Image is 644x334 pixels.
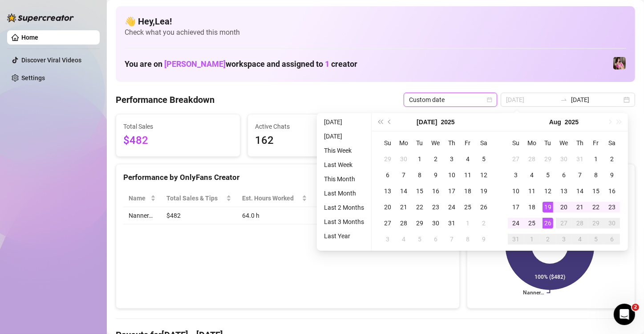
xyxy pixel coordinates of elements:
[614,304,635,325] iframe: Intercom live chat
[462,170,473,180] div: 11
[460,199,476,215] td: 2025-07-25
[462,186,473,196] div: 18
[556,151,572,167] td: 2025-07-30
[478,170,489,180] div: 12
[320,188,368,199] li: Last Month
[129,193,149,203] span: Name
[396,215,412,231] td: 2025-07-28
[414,186,425,196] div: 15
[556,199,572,215] td: 2025-08-20
[412,183,428,199] td: 2025-07-15
[375,113,385,131] button: Last year (Control + left)
[412,135,428,151] th: Tu
[510,218,521,228] div: 24
[560,96,567,103] span: to
[462,154,473,164] div: 4
[380,183,396,199] td: 2025-07-13
[325,59,329,69] span: 1
[607,234,617,244] div: 6
[510,186,521,196] div: 10
[575,170,585,180] div: 7
[446,218,457,228] div: 31
[444,231,460,247] td: 2025-08-07
[320,159,368,170] li: Last Week
[508,135,524,151] th: Su
[607,154,617,164] div: 2
[588,135,604,151] th: Fr
[398,234,409,244] div: 4
[487,97,492,102] span: calendar
[396,151,412,167] td: 2025-06-30
[478,202,489,212] div: 26
[444,167,460,183] td: 2025-07-10
[476,135,492,151] th: Sa
[7,13,74,22] img: logo-BBDzfeDw.svg
[510,234,521,244] div: 31
[409,93,492,106] span: Custom date
[476,167,492,183] td: 2025-07-12
[508,167,524,183] td: 2025-08-03
[556,183,572,199] td: 2025-08-13
[524,215,540,231] td: 2025-08-25
[523,290,544,296] text: Nanner…
[123,122,233,131] span: Total Sales
[591,202,601,212] div: 22
[510,202,521,212] div: 17
[559,186,569,196] div: 13
[382,186,393,196] div: 13
[446,234,457,244] div: 7
[556,135,572,151] th: We
[476,199,492,215] td: 2025-07-26
[478,154,489,164] div: 5
[543,234,553,244] div: 2
[575,154,585,164] div: 31
[446,154,457,164] div: 3
[560,96,567,103] span: swap-right
[320,202,368,213] li: Last 2 Months
[588,151,604,167] td: 2025-08-01
[444,151,460,167] td: 2025-07-03
[382,154,393,164] div: 29
[255,132,365,149] span: 162
[428,167,444,183] td: 2025-07-09
[527,234,537,244] div: 1
[460,231,476,247] td: 2025-08-08
[460,151,476,167] td: 2025-07-04
[460,183,476,199] td: 2025-07-18
[510,170,521,180] div: 3
[161,190,236,207] th: Total Sales & Tips
[478,186,489,196] div: 19
[398,170,409,180] div: 7
[604,215,620,231] td: 2025-08-30
[559,218,569,228] div: 27
[430,186,441,196] div: 16
[575,186,585,196] div: 14
[572,199,588,215] td: 2025-08-21
[478,234,489,244] div: 9
[559,202,569,212] div: 20
[540,199,556,215] td: 2025-08-19
[21,57,81,64] a: Discover Viral Videos
[632,304,639,311] span: 2
[508,215,524,231] td: 2025-08-24
[540,167,556,183] td: 2025-08-05
[428,135,444,151] th: We
[430,154,441,164] div: 2
[320,231,368,241] li: Last Year
[382,170,393,180] div: 6
[380,231,396,247] td: 2025-08-03
[572,135,588,151] th: Th
[398,154,409,164] div: 30
[161,207,236,224] td: $482
[543,186,553,196] div: 12
[164,59,226,69] span: [PERSON_NAME]
[572,151,588,167] td: 2025-07-31
[320,216,368,227] li: Last 3 Months
[575,234,585,244] div: 4
[430,234,441,244] div: 6
[444,199,460,215] td: 2025-07-24
[508,151,524,167] td: 2025-07-27
[588,215,604,231] td: 2025-08-29
[380,199,396,215] td: 2025-07-20
[508,231,524,247] td: 2025-08-31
